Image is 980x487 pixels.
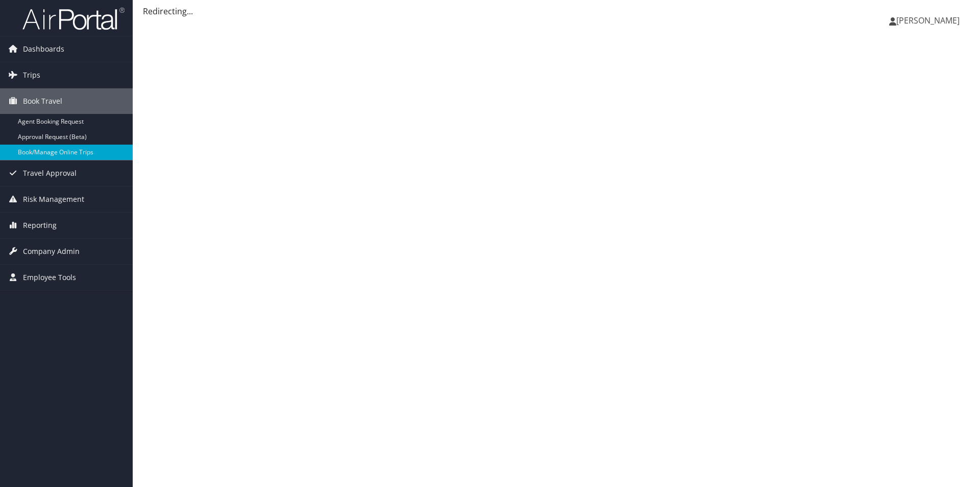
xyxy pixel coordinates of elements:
[22,7,125,31] img: airportal-logo.png
[143,5,970,17] div: Redirecting...
[23,213,57,238] span: Reporting
[23,88,62,114] span: Book Travel
[23,62,40,88] span: Trips
[23,239,80,264] span: Company Admin
[889,5,970,36] a: [PERSON_NAME]
[23,160,77,186] span: Travel Approval
[23,187,84,212] span: Risk Management
[23,265,76,290] span: Employee Tools
[23,36,64,62] span: Dashboards
[896,15,960,26] span: [PERSON_NAME]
